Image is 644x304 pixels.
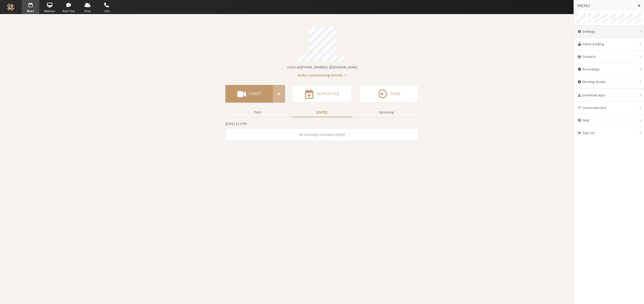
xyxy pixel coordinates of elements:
[249,92,261,96] h4: Start
[574,89,644,102] div: Download apps
[574,102,644,114] div: Connection test
[7,3,14,11] img: Iotum
[22,9,39,13] span: Meet
[41,9,58,13] span: Webinars
[225,121,419,141] section: Today's Meetings
[287,65,357,70] button: Copy my meeting room linkCopy my meeting room link
[298,73,346,78] button: Audio conferencing details
[79,9,96,13] span: Drive
[574,38,644,51] a: Admin & billing
[225,85,273,103] button: Start
[390,92,400,96] h4: Join
[574,25,644,38] div: Settings
[98,9,115,13] span: Calls
[574,127,644,139] div: Sign out
[574,51,644,63] div: Contacts
[225,23,419,78] section: Account details
[292,108,352,117] button: [DATE]
[631,291,640,300] iframe: Chat
[574,76,644,88] div: Meeting details
[299,132,345,137] span: No meetings scheduled [DATE]
[292,85,352,103] button: Schedule
[273,85,285,103] div: Start conference options
[287,65,357,69] span: Copy my meeting room link
[577,4,633,8] h3: Menu
[574,63,644,76] div: Recordings
[356,108,417,117] button: Upcoming
[574,114,644,127] div: Help
[227,108,288,117] button: Past
[225,121,247,126] span: [DATE] 3:12 PM
[60,9,77,13] span: Team Chat
[359,85,419,103] button: Join
[317,92,340,96] h4: Schedule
